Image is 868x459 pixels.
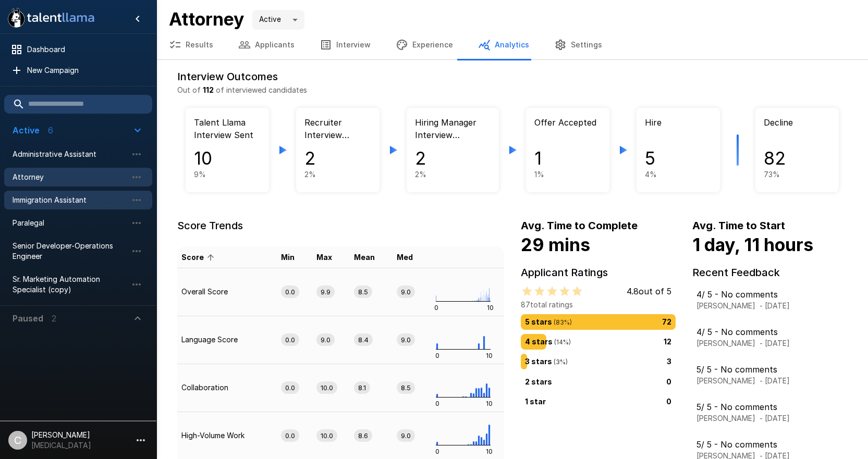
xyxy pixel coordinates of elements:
[354,251,388,264] span: Mean
[177,364,277,412] td: Collaboration
[435,351,439,359] tspan: 0
[194,169,261,180] p: 9 %
[692,234,813,255] b: 1 day, 11 hours
[692,322,847,352] button: 4/ 5 - No comments[PERSON_NAME]- [DATE]
[435,399,439,407] tspan: 0
[316,431,337,441] span: 10.0
[434,303,438,311] tspan: 0
[316,335,335,345] span: 9.0
[281,335,299,345] span: 0.0
[316,251,346,264] span: Max
[764,169,830,180] p: 73 %
[525,316,572,328] p: 5 stars
[194,116,261,144] p: Talent Llama Interview Sent
[486,351,493,359] tspan: 10
[696,413,755,424] p: [PERSON_NAME]
[521,219,638,232] b: Avg. Time to Complete
[552,318,572,326] span: ( 83 %)
[542,30,615,59] button: Settings
[203,85,214,94] b: 112
[307,30,383,59] button: Interview
[304,116,371,144] p: Recruiter Interview Complete
[645,116,712,144] p: Hire
[281,251,308,264] span: Min
[397,251,426,264] span: Med
[645,169,712,180] p: 4 %
[177,268,277,316] td: Overall Score
[281,431,299,441] span: 0.0
[552,358,568,366] span: ( 3 %)
[664,336,671,348] p: 12
[181,251,217,264] span: Score
[521,300,671,310] p: 87 total ratings
[397,335,415,345] span: 9.0
[354,383,370,393] span: 8.1
[696,376,755,386] p: [PERSON_NAME]
[627,285,671,297] p: 4.8 out of 5
[525,356,568,367] p: 3 stars
[486,399,493,407] tspan: 10
[156,30,226,59] button: Results
[760,301,790,311] p: - [DATE]
[760,413,790,424] p: - [DATE]
[354,287,372,297] span: 8.5
[435,447,439,455] tspan: 0
[316,287,335,297] span: 9.9
[316,383,337,393] span: 10.0
[696,363,790,376] p: 5 / 5 - No comments
[486,447,493,455] tspan: 10
[281,383,299,393] span: 0.0
[764,147,830,169] h4: 82
[692,285,847,314] button: 4/ 5 - No comments[PERSON_NAME]- [DATE]
[696,301,755,311] p: [PERSON_NAME]
[696,288,790,301] p: 4 / 5 - No comments
[281,287,299,297] span: 0.0
[645,147,712,169] h4: 5
[415,116,491,144] p: Hiring Manager Interview Scheduled
[534,147,601,169] h4: 1
[696,326,790,338] p: 4 / 5 - No comments
[760,338,790,349] p: - [DATE]
[397,287,415,297] span: 9.0
[662,316,671,328] p: 72
[397,383,415,393] span: 8.5
[169,8,244,30] b: Attorney
[692,219,785,232] b: Avg. Time to Start
[521,264,676,281] h6: Applicant Ratings
[486,303,493,311] tspan: 10
[177,85,847,95] p: Out of of interviewed candidates
[252,10,304,30] div: Active
[696,401,790,413] p: 5 / 5 - No comments
[383,30,466,59] button: Experience
[226,30,307,59] button: Applicants
[666,376,671,387] p: 0
[177,217,504,234] h6: Score Trends
[760,376,790,386] p: - [DATE]
[553,338,571,346] span: ( 14 %)
[177,68,847,85] h6: Interview Outcomes
[194,147,261,169] h4: 10
[696,338,755,349] p: [PERSON_NAME]
[667,356,671,367] p: 3
[304,147,371,169] h4: 2
[397,431,415,441] span: 9.0
[466,30,542,59] button: Analytics
[354,431,372,441] span: 8.6
[521,234,590,255] b: 29 mins
[692,398,847,427] button: 5/ 5 - No comments[PERSON_NAME]- [DATE]
[525,336,571,348] p: 4 stars
[666,395,671,406] p: 0
[304,169,371,180] p: 2 %
[534,169,601,180] p: 1 %
[415,169,491,180] p: 2 %
[415,147,491,169] h4: 2
[764,116,830,144] p: Decline
[354,335,373,345] span: 8.4
[177,316,277,364] td: Language Score
[692,264,847,281] h6: Recent Feedback
[534,116,601,144] p: Offer Accepted
[525,376,552,387] p: 2 stars
[696,438,790,451] p: 5 / 5 - No comments
[692,360,847,389] button: 5/ 5 - No comments[PERSON_NAME]- [DATE]
[525,395,546,406] p: 1 star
